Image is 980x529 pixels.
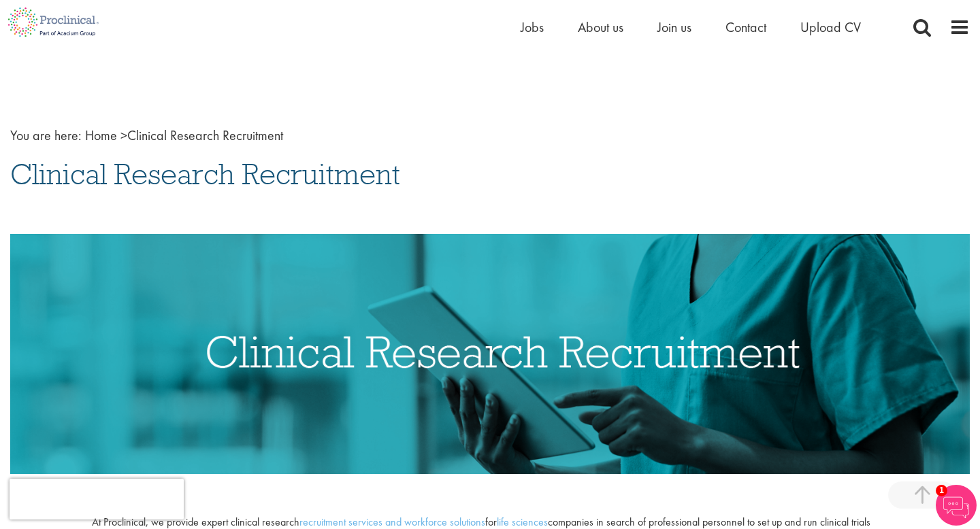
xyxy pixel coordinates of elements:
a: Join us [657,18,691,36]
span: Clinical Research Recruitment [85,126,283,144]
a: breadcrumb link to Home [85,126,117,144]
a: life sciences [497,515,548,529]
span: > [120,126,127,144]
iframe: reCAPTCHA [10,479,184,519]
span: 1 [936,485,947,496]
a: About us [578,18,623,36]
a: Jobs [521,18,544,36]
img: Clinical Research Recruitment [10,234,970,474]
a: Contact [725,18,766,36]
a: recruitment services and workforce solutions [299,515,485,529]
a: Upload CV [800,18,861,36]
img: Chatbot [936,485,977,526]
span: Clinical Research Recruitment [10,156,400,192]
span: You are here: [10,126,82,144]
